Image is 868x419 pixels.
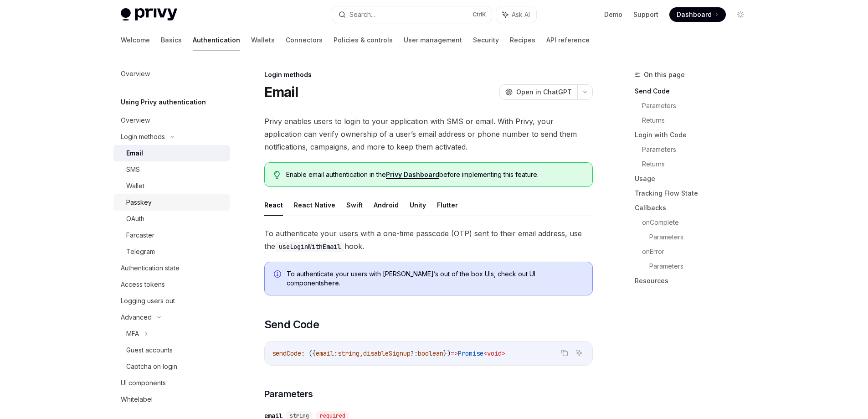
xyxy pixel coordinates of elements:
span: => [451,349,458,357]
span: Promise [458,349,483,357]
a: Access tokens [113,276,230,293]
code: useLoginWithEmail [275,242,344,252]
div: Email [126,148,143,159]
span: , [360,349,363,357]
a: Wallets [251,29,275,51]
button: Swift [346,194,363,216]
span: To authenticate your users with a one-time passcode (OTP) sent to their email address, use the hook. [264,227,593,253]
button: Flutter [437,194,458,216]
span: Send Code [264,317,319,332]
a: Guest accounts [113,342,230,358]
a: API reference [546,29,590,51]
a: Send Code [635,84,755,98]
button: Ask AI [496,6,536,23]
a: Callbacks [635,201,755,215]
div: Captcha on login [126,361,177,372]
a: Parameters [642,142,755,157]
a: Overview [113,112,230,129]
a: onError [642,244,755,259]
div: Advanced [121,312,152,323]
a: Telegram [113,243,230,260]
span: Parameters [264,388,313,400]
a: OAuth [113,211,230,227]
a: Privy Dashboard [386,171,439,179]
div: Passkey [126,197,152,208]
div: Whitelabel [121,394,153,405]
span: Dashboard [677,10,712,19]
a: SMS [113,161,230,178]
span: string [338,349,360,357]
span: : [334,349,338,357]
span: < [483,349,487,357]
span: Ask AI [512,10,530,19]
a: Tracking Flow State [635,186,755,201]
span: sendCode [272,349,301,357]
span: ?: [411,349,418,357]
div: Authentication state [121,263,180,274]
button: React [264,194,283,216]
a: Dashboard [669,7,726,22]
button: Android [374,194,399,216]
div: Logging users out [121,295,175,306]
img: light logo [121,8,177,21]
a: Policies & controls [334,29,393,51]
div: Guest accounts [126,345,173,356]
a: Passkey [113,194,230,211]
div: Access tokens [121,279,165,290]
a: Login with Code [635,128,755,142]
div: Login methods [121,131,165,142]
div: MFA [126,328,139,339]
span: : ({ [301,349,316,357]
div: Overview [121,115,150,126]
svg: Tip [274,171,280,179]
a: Recipes [510,29,535,51]
a: Parameters [642,98,755,113]
a: Usage [635,171,755,186]
a: Welcome [121,29,150,51]
div: Search... [349,9,375,20]
a: Returns [642,113,755,128]
div: Farcaster [126,230,154,241]
div: Telegram [126,246,155,257]
div: Login methods [264,70,593,79]
a: Security [473,29,499,51]
span: boolean [418,349,443,357]
svg: Info [274,270,283,279]
h1: Email [264,84,298,100]
span: disableSignup [363,349,411,357]
div: SMS [126,164,140,175]
span: }) [443,349,451,357]
span: Enable email authentication in the before implementing this feature. [286,170,583,179]
button: Search...CtrlK [332,6,492,23]
a: here [324,279,339,287]
button: Ask AI [573,347,585,359]
a: Overview [113,66,230,82]
a: Parameters [649,230,755,244]
a: Connectors [286,29,323,51]
a: Demo [604,10,622,19]
div: OAuth [126,213,144,224]
button: Open in ChatGPT [499,84,577,100]
button: Toggle dark mode [733,7,748,22]
span: Open in ChatGPT [516,88,572,97]
span: Privy enables users to login to your application with SMS or email. With Privy, your application ... [264,115,593,153]
a: User management [404,29,462,51]
span: On this page [644,69,685,80]
a: Wallet [113,178,230,194]
span: > [502,349,505,357]
a: Captcha on login [113,358,230,375]
span: email [316,349,334,357]
a: Email [113,145,230,161]
a: Authentication state [113,260,230,276]
div: UI components [121,378,166,388]
span: Ctrl K [473,11,486,18]
a: Farcaster [113,227,230,243]
a: Logging users out [113,293,230,309]
button: Copy the contents from the code block [559,347,570,359]
a: Returns [642,157,755,171]
a: Resources [635,274,755,288]
a: Basics [161,29,182,51]
span: void [487,349,502,357]
h5: Using Privy authentication [121,97,206,108]
button: Unity [410,194,426,216]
